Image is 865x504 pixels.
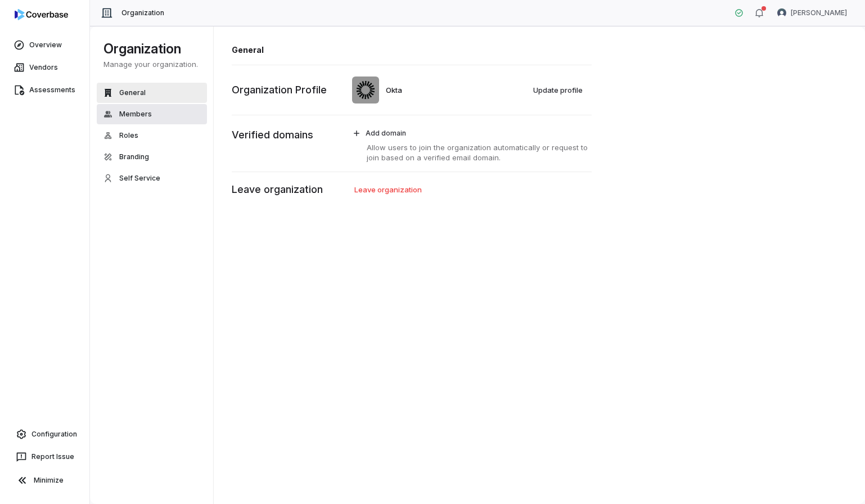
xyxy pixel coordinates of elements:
[232,44,592,56] h1: General
[352,76,379,103] img: Okta
[103,59,200,69] p: Manage your organization.
[346,142,592,163] p: Allow users to join the organization automatically or request to join based on a verified email d...
[2,57,87,78] a: Vendors
[777,8,786,17] img: Tomo Majima avatar
[2,35,87,55] a: Overview
[791,8,847,17] span: [PERSON_NAME]
[121,8,164,17] span: Organization
[4,447,85,467] button: Report Issue
[232,83,327,97] p: Organization Profile
[97,83,207,103] button: General
[97,125,207,146] button: Roles
[119,131,138,140] span: Roles
[386,85,402,95] span: Okta
[119,88,146,97] span: General
[103,40,200,58] h1: Organization
[349,181,429,198] button: Leave organization
[232,128,313,142] p: Verified domains
[346,124,592,142] button: Add domain
[771,4,854,21] button: Tomo Majima avatar[PERSON_NAME]
[4,424,85,444] a: Configuration
[97,104,207,124] button: Members
[119,152,149,161] span: Branding
[366,129,406,138] span: Add domain
[15,9,68,20] img: logo-D7KZi-bG.svg
[4,469,85,492] button: Minimize
[97,168,207,188] button: Self Service
[2,80,87,100] a: Assessments
[232,182,323,197] p: Leave organization
[119,174,160,183] span: Self Service
[119,110,152,119] span: Members
[97,147,207,167] button: Branding
[528,82,589,98] button: Update profile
